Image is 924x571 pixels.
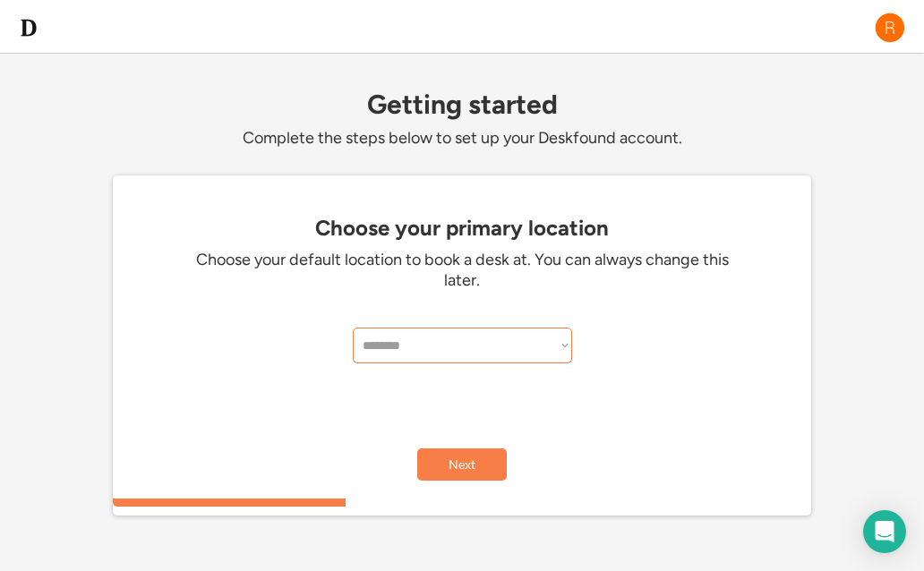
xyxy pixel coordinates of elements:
[417,448,507,481] button: Next
[113,89,811,119] div: Getting started
[113,128,811,149] div: Complete the steps below to set up your Deskfound account.
[193,250,731,292] div: Choose your default location to book a desk at. You can always change this later.
[18,17,39,38] img: d-whitebg.png
[122,216,802,241] div: Choose your primary location
[116,499,815,507] div: 33.3333333333333%
[874,12,906,44] img: R.png
[863,510,906,553] div: Open Intercom Messenger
